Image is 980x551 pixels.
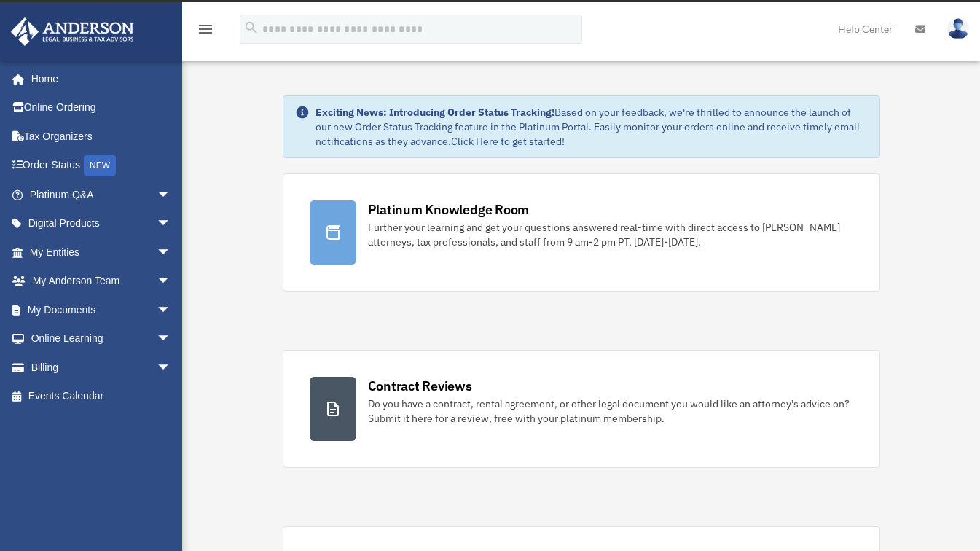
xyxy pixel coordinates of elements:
[10,151,193,181] a: Order StatusNEW
[157,295,186,325] span: arrow_drop_down
[10,93,193,122] a: Online Ordering
[283,350,880,468] a: Contract Reviews Do you have a contract, rental agreement, or other legal document you would like...
[10,122,193,151] a: Tax Organizers
[451,135,565,148] a: Click Here to get started!
[157,238,186,267] span: arrow_drop_down
[243,20,259,36] i: search
[10,382,193,411] a: Events Calendar
[10,238,193,267] a: My Entitiesarrow_drop_down
[84,155,116,176] div: NEW
[368,200,530,219] div: Platinum Knowledge Room
[157,353,186,383] span: arrow_drop_down
[368,396,853,426] div: Do you have a contract, rental agreement, or other legal document you would like an attorney's ad...
[283,173,880,292] a: Platinum Knowledge Room Further your learning and get your questions answered real-time with dire...
[315,106,554,119] strong: Exciting News: Introducing Order Status Tracking!
[947,18,969,39] img: User Pic
[157,209,186,239] span: arrow_drop_down
[197,26,214,38] a: menu
[197,20,214,38] i: menu
[368,220,853,249] div: Further your learning and get your questions answered real-time with direct access to [PERSON_NAM...
[10,180,193,209] a: Platinum Q&Aarrow_drop_down
[10,209,193,238] a: Digital Productsarrow_drop_down
[10,353,193,382] a: Billingarrow_drop_down
[10,64,186,93] a: Home
[7,17,138,46] img: Anderson Advisors Platinum Portal
[10,295,193,324] a: My Documentsarrow_drop_down
[157,324,186,354] span: arrow_drop_down
[10,324,193,353] a: Online Learningarrow_drop_down
[368,377,472,395] div: Contract Reviews
[315,105,868,149] div: Based on your feedback, we're thrilled to announce the launch of our new Order Status Tracking fe...
[157,180,186,210] span: arrow_drop_down
[157,267,186,297] span: arrow_drop_down
[10,267,193,296] a: My Anderson Teamarrow_drop_down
